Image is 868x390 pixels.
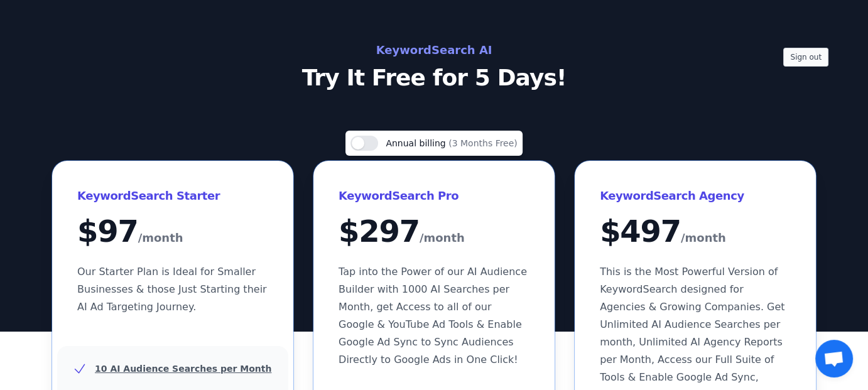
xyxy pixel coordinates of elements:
[95,364,271,374] u: 10 AI Audience Searches per Month
[339,186,529,206] h3: KeywordSearch Pro
[815,340,853,377] div: Open chat
[138,228,183,248] span: /month
[783,48,828,67] button: Sign out
[448,138,518,148] span: (3 Months Free)
[600,216,791,248] div: $ 497
[77,216,268,248] div: $ 97
[153,40,715,60] h2: KeywordSearch AI
[681,228,726,248] span: /month
[386,138,448,148] span: Annual billing
[600,186,791,206] h3: KeywordSearch Agency
[153,65,715,90] p: Try It Free for 5 Days!
[339,216,529,248] div: $ 297
[339,266,527,366] span: Tap into the Power of our AI Audience Builder with 1000 AI Searches per Month, get Access to all ...
[420,228,465,248] span: /month
[77,186,268,206] h3: KeywordSearch Starter
[77,266,267,313] span: Our Starter Plan is Ideal for Smaller Businesses & those Just Starting their AI Ad Targeting Jour...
